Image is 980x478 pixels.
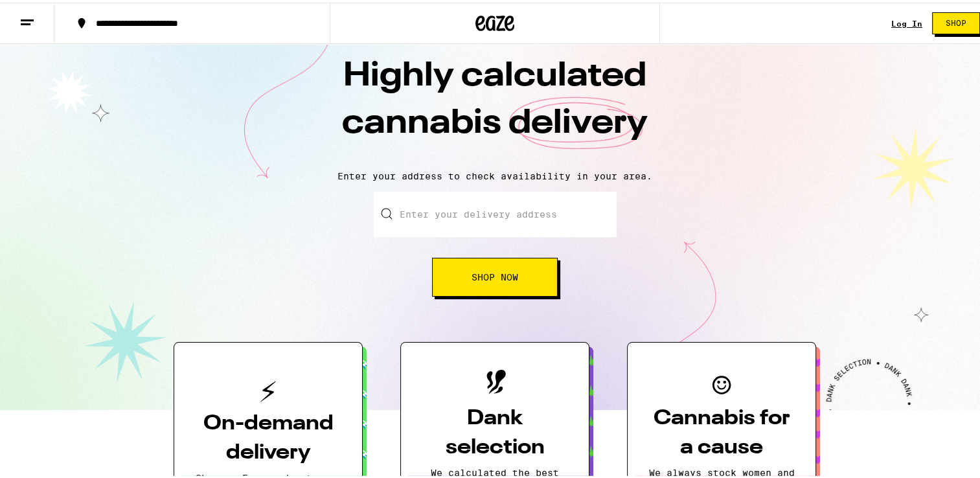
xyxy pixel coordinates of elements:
[946,17,966,25] span: Shop
[932,10,980,32] button: Shop
[891,17,922,25] a: Log In
[195,407,341,465] h3: On-demand delivery
[8,9,93,19] span: Hi. Need any help?
[268,51,722,158] h1: Highly calculated cannabis delivery
[432,255,558,294] button: Shop Now
[422,402,568,460] h3: Dank selection
[374,189,617,234] input: Enter your delivery address
[472,270,518,279] span: Shop Now
[648,402,795,460] h3: Cannabis for a cause
[13,168,977,179] p: Enter your address to check availability in your area.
